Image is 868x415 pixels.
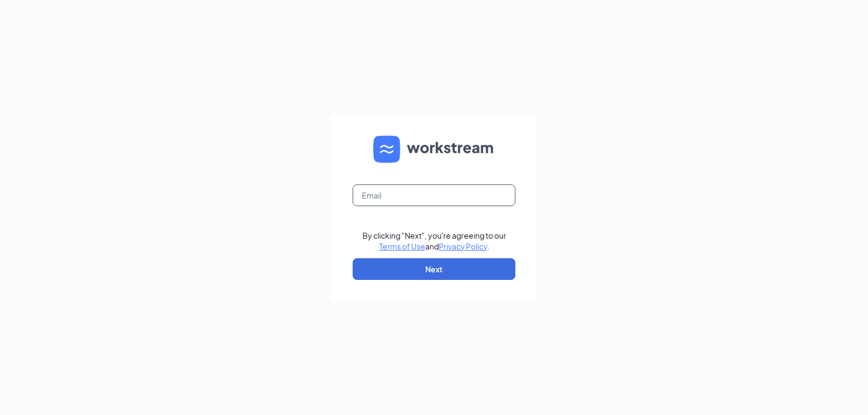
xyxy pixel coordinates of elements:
button: Next [353,258,515,280]
input: Email [353,184,515,206]
a: Terms of Use [379,241,425,251]
a: Privacy Policy [439,241,487,251]
img: WS logo and Workstream text [373,136,495,163]
div: By clicking "Next", you're agreeing to our and . [362,230,506,252]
